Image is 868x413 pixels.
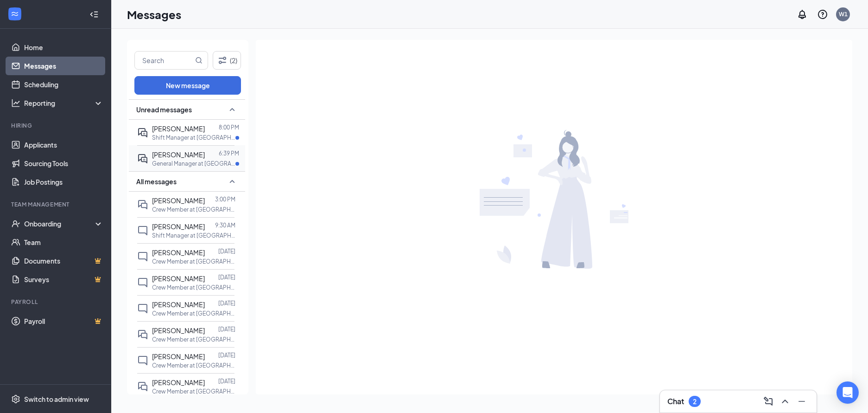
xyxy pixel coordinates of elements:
[89,10,99,19] svg: Collapse
[127,6,181,22] h1: Messages
[839,10,848,18] div: W1
[152,326,205,335] span: [PERSON_NAME]
[218,351,235,359] p: [DATE]
[24,75,103,94] a: Scheduling
[24,270,103,289] a: SurveysCrown
[152,124,205,133] span: [PERSON_NAME]
[137,381,148,392] svg: DoubleChat
[152,300,205,309] span: [PERSON_NAME]
[152,310,235,317] p: Crew Member at [GEOGRAPHIC_DATA]
[217,55,228,66] svg: Filter
[137,355,148,366] svg: ChatInactive
[218,325,235,333] p: [DATE]
[152,378,205,387] span: [PERSON_NAME]
[134,76,241,95] button: New message
[24,233,103,252] a: Team
[667,396,684,407] h3: Chat
[778,394,792,409] button: ChevronUp
[152,258,235,265] p: Crew Member at [GEOGRAPHIC_DATA]
[227,176,238,187] svg: SmallChevronUp
[137,251,148,262] svg: ChatInactive
[24,219,95,228] div: Onboarding
[152,206,235,213] p: Crew Member at [GEOGRAPHIC_DATA]
[137,127,148,138] svg: ActiveDoubleChat
[152,222,205,231] span: [PERSON_NAME]
[135,52,193,69] input: Search
[24,154,103,173] a: Sourcing Tools
[136,105,192,114] span: Unread messages
[218,247,235,255] p: [DATE]
[219,149,239,157] p: 6:39 PM
[137,329,148,340] svg: DoubleChat
[817,9,828,20] svg: QuestionInfo
[152,352,205,361] span: [PERSON_NAME]
[215,195,235,203] p: 3:00 PM
[152,361,235,369] p: Crew Member at [GEOGRAPHIC_DATA]
[11,394,20,404] svg: Settings
[24,57,103,75] a: Messages
[152,248,205,257] span: [PERSON_NAME]
[24,252,103,270] a: DocumentsCrown
[11,200,101,208] div: Team Management
[195,57,203,64] svg: MagnifyingGlass
[11,122,101,129] div: Hiring
[152,160,235,168] p: General Manager at [GEOGRAPHIC_DATA]
[152,196,205,205] span: [PERSON_NAME]
[218,377,235,385] p: [DATE]
[11,298,101,306] div: Payroll
[794,394,809,409] button: Minimize
[213,51,241,70] button: Filter (2)
[797,9,808,20] svg: Notifications
[136,177,177,186] span: All messages
[137,199,148,210] svg: DoubleChat
[137,277,148,288] svg: ChatInactive
[24,98,104,108] div: Reporting
[218,273,235,281] p: [DATE]
[152,336,235,343] p: Crew Member at [GEOGRAPHIC_DATA]
[24,312,103,330] a: PayrollCrown
[137,303,148,314] svg: ChatInactive
[836,381,859,404] div: Open Intercom Messenger
[24,38,103,57] a: Home
[218,299,235,307] p: [DATE]
[693,398,697,406] div: 2
[779,396,791,407] svg: ChevronUp
[152,232,235,239] p: Shift Manager at [GEOGRAPHIC_DATA]
[796,396,807,407] svg: Minimize
[152,150,205,159] span: [PERSON_NAME]
[24,394,89,404] div: Switch to admin view
[219,123,239,131] p: 8:00 PM
[11,219,20,228] svg: UserCheck
[152,284,235,291] p: Crew Member at [GEOGRAPHIC_DATA]
[24,173,103,191] a: Job Postings
[152,134,235,142] p: Shift Manager at [GEOGRAPHIC_DATA]
[763,396,774,407] svg: ComposeMessage
[137,225,148,236] svg: ChatInactive
[761,394,776,409] button: ComposeMessage
[24,136,103,154] a: Applicants
[137,153,148,164] svg: ActiveDoubleChat
[152,274,205,283] span: [PERSON_NAME]
[11,98,20,108] svg: Analysis
[227,104,238,115] svg: SmallChevronUp
[152,387,235,395] p: Crew Member at [GEOGRAPHIC_DATA]
[10,9,19,19] svg: WorkstreamLogo
[215,221,235,229] p: 9:30 AM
